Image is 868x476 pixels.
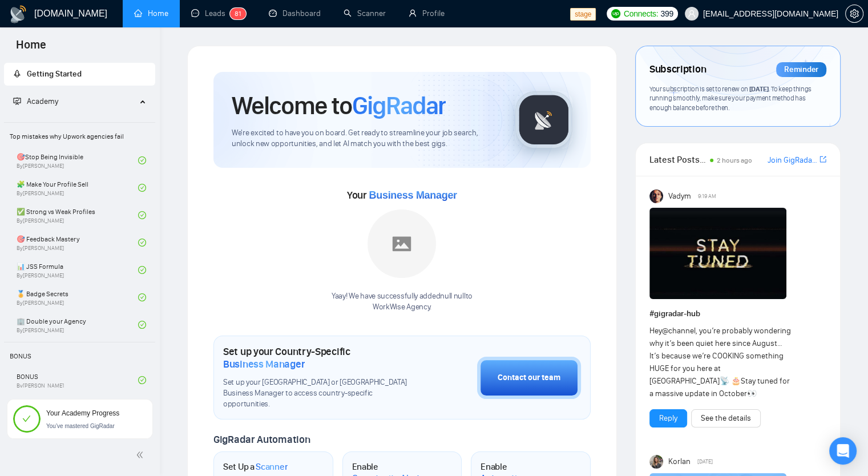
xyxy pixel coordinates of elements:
h1: Welcome to [232,90,446,121]
img: gigradar-logo.png [515,91,572,148]
div: Contact our team [498,372,560,384]
span: check [22,414,31,423]
span: 1 [239,10,241,18]
a: 🧩 Make Your Profile SellBy[PERSON_NAME] [17,175,138,200]
div: Reminder [776,62,826,77]
li: Academy Homepage [4,118,155,420]
a: homeHome [134,9,168,18]
span: stage [570,8,596,21]
a: 🎯 Feedback MasteryBy[PERSON_NAME] [17,230,138,255]
span: check-circle [138,156,146,164]
span: Your Academy Progress [46,409,119,417]
a: 🎯Stop Being InvisibleBy[PERSON_NAME] [17,148,138,173]
span: check-circle [138,211,146,219]
span: Top mistakes why Upwork agencies fail [5,125,154,148]
span: fund-projection-screen [13,97,21,105]
span: export [819,155,826,164]
span: Connects: [624,7,658,20]
span: Subscription [649,60,706,79]
span: setting [846,9,863,18]
h1: Set Up a [223,461,288,473]
span: Korlan [668,455,690,468]
a: Reply [659,412,677,425]
span: 2 hours ago [717,156,752,164]
span: check-circle [138,321,146,329]
li: Getting Started [4,63,155,86]
span: rocket [13,70,21,78]
img: Korlan [649,455,663,469]
span: 399 [660,7,673,20]
a: 🏅 Badge SecretsBy[PERSON_NAME] [17,285,138,310]
a: 📊 JSS FormulaBy[PERSON_NAME] [17,257,138,283]
span: [DATE] [749,84,769,93]
span: [DATE] [697,457,713,467]
a: 🏢 Double your AgencyBy[PERSON_NAME] [17,312,138,337]
span: user [688,10,696,18]
span: check-circle [138,266,146,274]
img: Vadym [649,189,663,203]
a: ✅ Strong vs Weak ProfilesBy[PERSON_NAME] [17,203,138,228]
span: BONUS [5,345,154,368]
p: WorkWise Agency . [332,302,473,313]
button: Reply [649,409,687,427]
a: dashboardDashboard [269,9,321,18]
span: Getting Started [27,69,82,79]
span: Business Manager [223,358,305,370]
span: @channel [662,326,696,336]
span: Vadym [668,190,691,203]
span: check-circle [138,184,146,192]
span: GigRadar [352,90,446,121]
span: 🎂 [731,376,741,386]
span: 📡 [720,376,729,386]
a: See the details [701,412,751,425]
span: check-circle [138,293,146,301]
img: upwork-logo.png [611,9,620,18]
span: GigRadar Automation [213,433,310,446]
a: export [819,154,826,165]
h1: # gigradar-hub [649,308,826,320]
span: Your [347,189,457,201]
span: Set up your [GEOGRAPHIC_DATA] or [GEOGRAPHIC_DATA] Business Manager to access country-specific op... [223,377,420,410]
span: double-left [136,449,147,461]
button: See the details [691,409,761,427]
a: searchScanner [344,9,386,18]
div: Hey , you’re probably wondering why it’s been quiet here since August… It’s because we’re COOKING... [649,325,791,400]
span: Academy [27,96,58,106]
a: Join GigRadar Slack Community [768,154,817,167]
h1: Set up your Country-Specific [223,345,420,370]
span: We're excited to have you on board. Get ready to streamline your job search, unlock new opportuni... [232,128,497,150]
sup: 81 [230,8,246,19]
a: BONUSBy[PERSON_NAME] [17,368,138,393]
img: placeholder.png [368,209,436,278]
span: 8 [235,10,239,18]
button: Contact our team [477,357,581,399]
div: Yaay! We have successfully added null null to [332,291,473,313]
img: F09H58EC2UD-IMG_0773.jpg [649,208,786,299]
span: 9:19 AM [698,191,716,201]
span: You’ve mastered GigRadar [46,423,115,429]
a: userProfile [409,9,445,18]
a: messageLeads81 [191,9,246,18]
span: Home [7,37,55,60]
span: Your subscription is set to renew on . To keep things running smoothly, make sure your payment me... [649,84,812,112]
span: 👀 [747,389,757,398]
div: Open Intercom Messenger [829,437,857,465]
button: setting [845,5,863,23]
span: Academy [13,96,58,106]
span: check-circle [138,239,146,247]
span: Scanner [256,461,288,473]
span: check-circle [138,376,146,384]
img: logo [9,5,27,23]
span: Business Manager [369,189,457,201]
span: Latest Posts from the GigRadar Community [649,152,706,167]
a: setting [845,9,863,18]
